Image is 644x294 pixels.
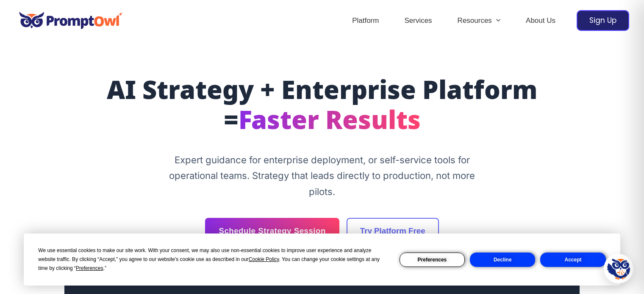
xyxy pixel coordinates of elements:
h1: AI Strategy + Enterprise Platform = [82,77,562,138]
span: Menu Toggle [492,6,500,36]
a: ResourcesMenu Toggle [445,6,513,36]
nav: Site Navigation: Header [339,6,568,36]
p: Expert guidance for enterprise deployment, or self-service tools for operational teams. Strategy ... [163,152,481,200]
span: Faster Results [239,106,421,139]
button: Accept [540,253,605,267]
a: Services [391,6,444,36]
span: Cookie Policy [249,256,279,262]
a: Platform [339,6,391,36]
img: Hootie - PromptOwl AI Assistant [607,257,630,280]
button: Decline [470,253,535,267]
a: Schedule Strategy Session [205,218,339,244]
a: Sign Up [577,10,629,31]
div: We use essential cookies to make our site work. With your consent, we may also use non-essential ... [38,246,389,273]
span: Preferences [76,265,103,271]
a: About Us [513,6,568,36]
button: Preferences [400,253,465,267]
a: Try Platform Free [347,218,439,244]
div: Cookie Consent Prompt [24,234,620,286]
img: promptowl.ai logo [15,6,127,35]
